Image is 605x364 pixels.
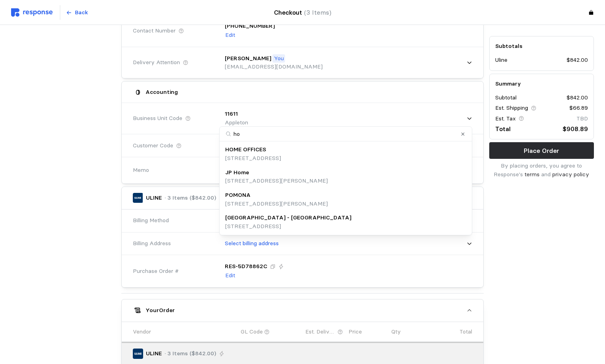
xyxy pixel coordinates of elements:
p: [STREET_ADDRESS] [225,222,351,231]
span: Billing Method [133,216,169,225]
span: Billing Address [133,239,171,248]
p: [STREET_ADDRESS] [225,154,281,163]
span: Contact Number [133,27,176,35]
button: Edit [225,271,235,280]
p: [PERSON_NAME] [225,54,271,63]
span: Business Unit Code [133,114,182,123]
h4: Checkout [274,8,331,17]
p: $66.89 [569,104,588,113]
p: Appleton [225,118,248,127]
p: Vendor [133,328,151,336]
a: privacy policy [552,171,589,178]
a: terms [525,171,540,178]
p: $842.00 [567,93,588,102]
p: [STREET_ADDRESS][PERSON_NAME] [225,200,328,208]
h5: Your Order [146,306,175,314]
p: $842.00 [567,56,588,65]
p: Est. Delivery [305,328,336,336]
span: Delivery Attention [133,58,180,67]
p: Place Order [524,146,559,156]
p: · 3 Items ($842.00) [165,349,216,358]
p: [GEOGRAPHIC_DATA] - [GEOGRAPHIC_DATA] [225,213,351,222]
p: By placing orders, you agree to Response's and [489,162,594,179]
p: [STREET_ADDRESS][PERSON_NAME] [225,177,328,185]
h5: Accounting [146,88,178,96]
p: Price [348,328,362,336]
p: 11611 [225,110,238,118]
span: (3 Items) [304,9,331,16]
p: Est. Shipping [495,104,528,113]
p: Total [459,328,472,336]
p: ULINE [146,349,162,358]
p: JP Home [225,168,249,177]
p: You [274,54,284,63]
p: · 3 Items ($842.00) [165,194,216,202]
span: Memo [133,166,149,175]
p: HOME OFFICES [225,145,266,154]
p: POMONA [225,191,251,200]
p: Edit [225,271,235,280]
img: svg%3e [11,8,53,17]
span: Customer Code [133,141,173,150]
button: Clear value [459,130,467,138]
button: Edit [225,30,235,40]
p: TBD [576,114,588,123]
p: [EMAIL_ADDRESS][DOMAIN_NAME] [225,63,323,71]
button: Place Order [489,142,594,159]
h5: Subtotals [495,42,588,50]
p: Select billing address [225,239,279,248]
p: GL Code [241,328,263,336]
div: ULINE· 3 Items ($842.00) [122,210,483,287]
button: Back [61,5,92,20]
h5: Summary [495,80,588,88]
button: ULINE· 3 Items ($842.00) [122,187,483,209]
p: Subtotal [495,93,517,102]
span: Purchase Order # [133,267,179,276]
p: [PHONE_NUMBER] [225,22,275,30]
p: RES-5D78862C [225,262,267,271]
p: ULINE [146,194,162,202]
p: Total [495,124,511,134]
input: Search [220,127,472,141]
p: Uline [495,56,507,65]
p: Est. Tax [495,114,516,123]
p: $908.89 [563,124,588,134]
p: Edit [225,31,235,40]
button: YourOrder [122,299,483,322]
p: Back [75,8,88,17]
p: Qty [391,328,401,336]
